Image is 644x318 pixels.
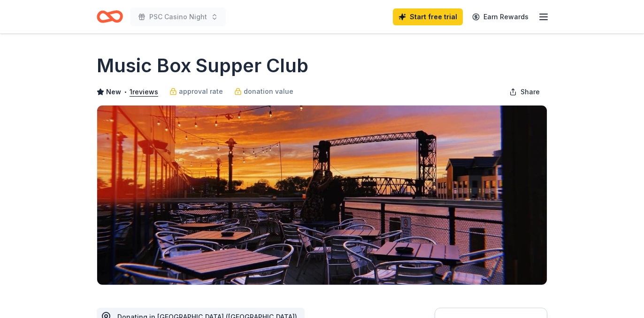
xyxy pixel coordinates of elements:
button: 1reviews [130,86,158,98]
span: PSC Casino Night [149,11,207,23]
button: PSC Casino Night [130,8,226,26]
span: New [106,86,121,98]
a: approval rate [169,86,223,97]
img: Image for Music Box Supper Club [97,106,547,285]
h1: Music Box Supper Club [97,53,308,79]
button: Share [502,83,547,101]
a: Home [97,6,123,28]
span: donation value [244,86,293,97]
span: • [124,88,127,96]
span: approval rate [179,86,223,97]
span: Share [521,86,540,98]
a: Start free trial [393,8,463,25]
a: Earn Rewards [467,8,534,25]
a: donation value [234,86,293,97]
